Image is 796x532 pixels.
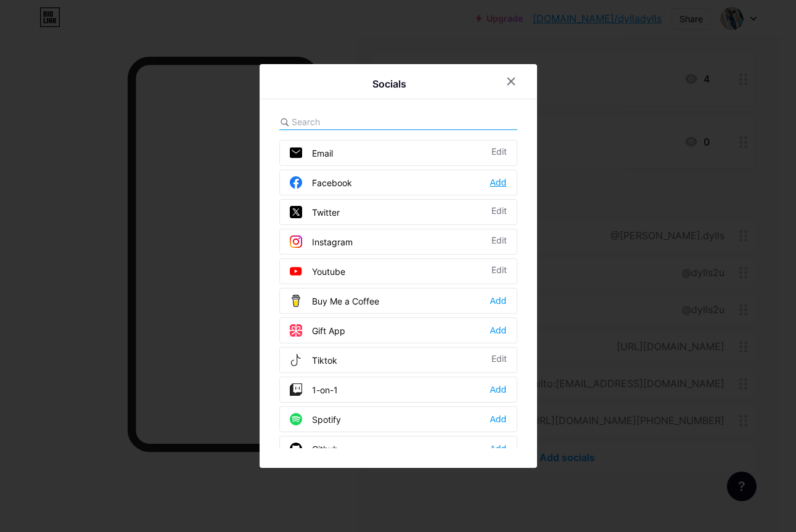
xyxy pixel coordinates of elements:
div: Add [490,295,506,307]
div: Socials [372,76,406,91]
div: Youtube [290,265,345,277]
div: Github [290,443,339,455]
div: Add [490,443,506,455]
div: Add [490,176,506,189]
div: Edit [491,206,507,218]
div: Email [290,147,333,159]
div: Add [490,383,506,396]
div: Add [490,324,506,337]
div: Facebook [290,176,352,189]
div: Buy Me a Coffee [290,295,379,307]
div: Edit [491,147,507,159]
div: Twitter [290,206,340,218]
div: 1-on-1 [290,383,338,396]
div: Spotify [290,413,341,425]
div: Edit [491,235,507,248]
div: Add [490,413,506,425]
div: Edit [491,265,507,277]
div: Gift App [290,324,345,337]
div: Tiktok [290,354,337,366]
input: Search [292,115,428,128]
div: Instagram [290,235,353,248]
div: Edit [491,354,507,366]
